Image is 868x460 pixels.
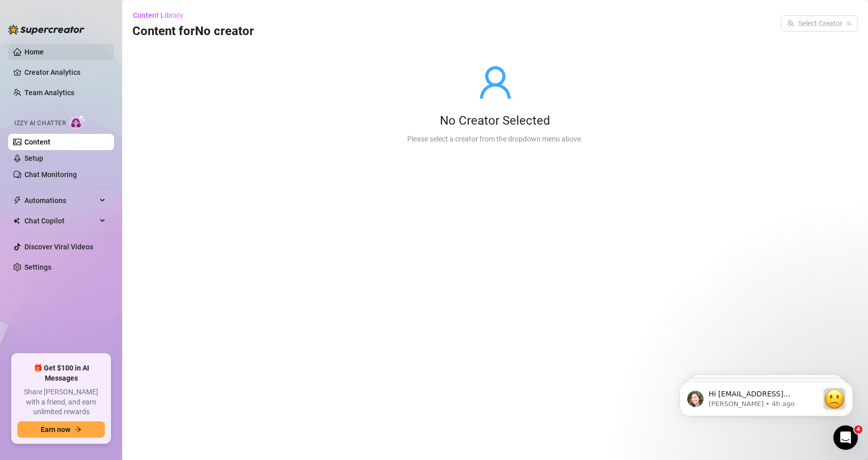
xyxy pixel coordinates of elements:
iframe: Intercom live chat [833,425,858,450]
h3: Content for No creator [132,23,254,40]
span: Share [PERSON_NAME] with a friend, and earn unlimited rewards [17,387,105,417]
span: Chat Copilot [24,213,97,229]
a: Creator Analytics [24,64,106,80]
span: Izzy AI Chatter [14,119,66,128]
a: Home [24,48,44,56]
a: Discover Viral Videos [24,243,93,251]
a: Setup [24,154,43,162]
a: Team Analytics [24,89,74,97]
span: 4 [854,425,862,434]
span: 🎁 Get $100 in AI Messages [17,363,105,383]
div: Please select a creator from the dropdown menu above. [407,133,583,145]
span: team [846,20,852,26]
button: Content Library [132,7,191,23]
a: Settings [24,263,51,271]
a: Content [24,138,50,146]
iframe: Intercom notifications message [664,361,868,433]
img: AI Chatter [70,114,86,129]
span: Automations [24,192,97,209]
span: thunderbolt [13,196,21,205]
span: user [477,64,514,101]
div: No Creator Selected [407,113,583,129]
button: Earn nowarrow-right [17,421,105,438]
a: Chat Monitoring [24,170,77,179]
span: arrow-right [74,426,81,433]
span: Earn now [41,425,70,434]
img: logo-BBDzfeDw.svg [8,24,85,35]
span: Content Library [133,11,183,19]
img: Chat Copilot [13,217,20,224]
